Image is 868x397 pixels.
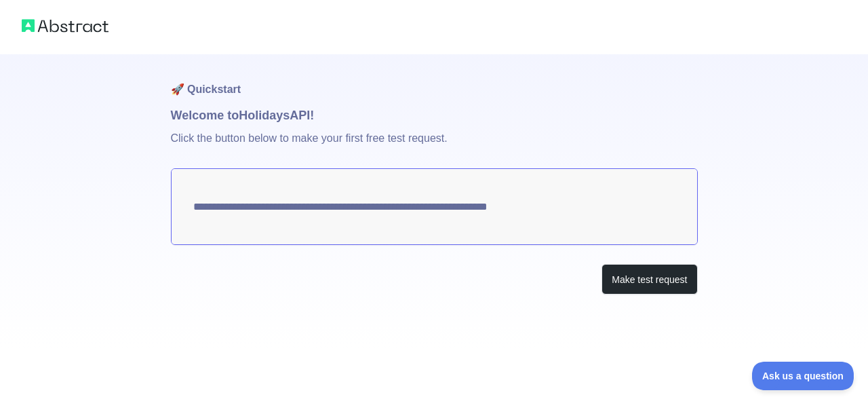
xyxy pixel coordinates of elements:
[171,125,698,168] p: Click the button below to make your first free test request.
[22,16,108,35] img: Abstract logo
[171,106,698,125] h1: Welcome to Holidays API!
[601,264,697,295] button: Make test request
[752,362,854,390] iframe: Toggle Customer Support
[171,54,698,106] h1: 🚀 Quickstart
